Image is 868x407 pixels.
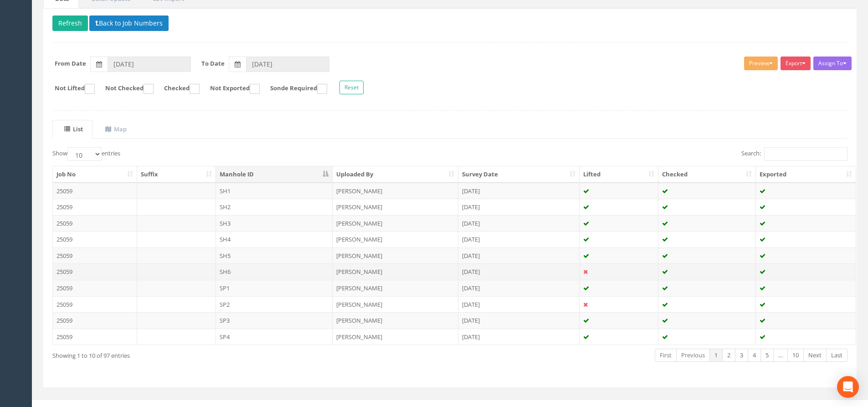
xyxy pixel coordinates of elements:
th: Exported: activate to sort column ascending [756,166,856,183]
td: [PERSON_NAME] [333,312,458,329]
label: Not Lifted [46,84,95,94]
th: Job No: activate to sort column ascending [53,166,137,183]
td: [PERSON_NAME] [333,247,458,264]
td: [PERSON_NAME] [333,199,458,215]
td: 25059 [53,312,137,329]
td: [PERSON_NAME] [333,183,458,199]
label: Not Exported [201,84,260,94]
a: List [52,120,92,139]
div: Showing 1 to 10 of 97 entries [52,348,376,360]
td: 25059 [53,263,137,280]
label: To Date [201,59,225,68]
td: [DATE] [458,280,580,296]
td: [PERSON_NAME] [333,215,458,232]
a: 10 [787,349,804,362]
label: Show entries [52,147,120,161]
a: Previous [676,349,710,362]
a: First [655,349,677,362]
a: 5 [760,349,774,362]
input: To Date [246,57,329,72]
td: SH2 [216,199,333,215]
td: SP4 [216,329,333,345]
td: [DATE] [458,183,580,199]
td: [DATE] [458,199,580,215]
uib-tab-heading: List [64,125,83,133]
td: [DATE] [458,231,580,247]
button: Back to Job Numbers [89,15,169,31]
div: Open Intercom Messenger [837,376,859,398]
a: Map [93,120,136,139]
th: Lifted: activate to sort column ascending [580,166,659,183]
td: 25059 [53,215,137,232]
a: Last [826,349,847,362]
td: 25059 [53,199,137,215]
td: 25059 [53,329,137,345]
label: Sonde Required [261,84,327,94]
td: SH4 [216,231,333,247]
select: Showentries [67,147,102,161]
button: Assign To [813,57,852,70]
td: SH6 [216,263,333,280]
td: 25059 [53,183,137,199]
th: Checked: activate to sort column ascending [658,166,756,183]
td: [DATE] [458,215,580,232]
td: [DATE] [458,312,580,329]
td: 25059 [53,247,137,264]
td: [PERSON_NAME] [333,329,458,345]
button: Refresh [52,15,88,31]
label: Not Checked [96,84,154,94]
td: [DATE] [458,247,580,264]
a: Next [803,349,827,362]
a: 1 [709,349,723,362]
td: SH1 [216,183,333,199]
button: Preview [744,57,778,70]
td: 25059 [53,231,137,247]
uib-tab-heading: Map [105,125,127,133]
input: Search: [764,147,847,161]
td: [DATE] [458,329,580,345]
a: 3 [735,349,748,362]
td: SP3 [216,312,333,329]
button: Reset [339,81,364,94]
th: Uploaded By: activate to sort column ascending [333,166,458,183]
td: SP1 [216,280,333,296]
td: SP2 [216,296,333,313]
td: [PERSON_NAME] [333,296,458,313]
th: Manhole ID: activate to sort column descending [216,166,333,183]
td: [PERSON_NAME] [333,263,458,280]
th: Suffix: activate to sort column ascending [137,166,216,183]
button: Export [781,57,811,70]
a: 2 [722,349,735,362]
label: From Date [55,59,86,68]
label: Search: [741,147,847,161]
td: SH5 [216,247,333,264]
label: Checked [155,84,200,94]
td: 25059 [53,280,137,296]
input: From Date [108,57,191,72]
td: [DATE] [458,263,580,280]
a: … [773,349,788,362]
td: 25059 [53,296,137,313]
td: [PERSON_NAME] [333,231,458,247]
th: Survey Date: activate to sort column ascending [458,166,580,183]
a: 4 [748,349,761,362]
td: [PERSON_NAME] [333,280,458,296]
td: [DATE] [458,296,580,313]
td: SH3 [216,215,333,232]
